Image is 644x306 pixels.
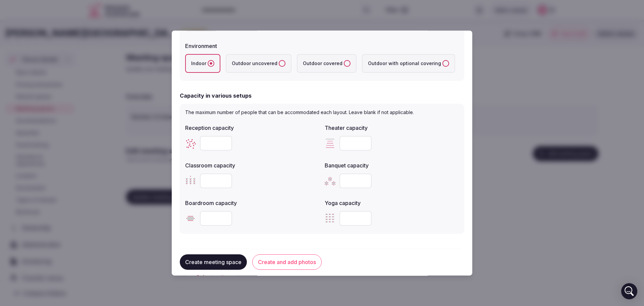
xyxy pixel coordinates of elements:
button: Outdoor uncovered [279,60,285,67]
label: Theater capacity [325,125,459,131]
button: Create and add photos [252,255,322,270]
h2: Capacity in various setups [180,92,252,100]
label: Outdoor covered [297,54,357,73]
label: Indoor [185,54,220,73]
button: Outdoor covered [344,60,351,67]
button: Indoor [208,60,214,67]
button: Create meeting space [180,255,247,270]
button: Outdoor with optional covering [442,60,449,67]
label: Classroom capacity [185,163,319,168]
p: The maximum number of people that can be accommodated each layout. Leave blank if not applicable. [185,109,459,116]
label: Outdoor uncovered [226,54,291,73]
label: Outdoor with optional covering [362,54,455,73]
label: Boardroom capacity [185,200,319,206]
label: Yoga capacity [325,200,459,206]
label: Banquet capacity [325,163,459,168]
label: Reception capacity [185,125,319,131]
label: Environment [185,43,459,49]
